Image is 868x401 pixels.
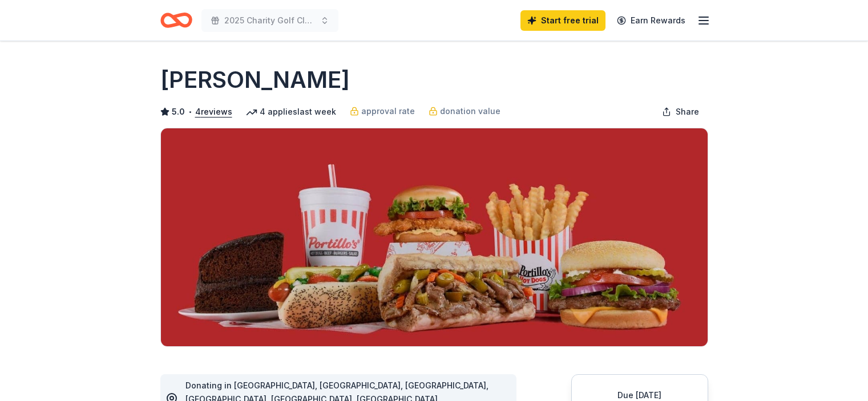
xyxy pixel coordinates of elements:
a: Start free trial [520,10,605,31]
span: Share [676,105,699,119]
img: Image for Portillo's [161,128,708,346]
h1: [PERSON_NAME] [160,64,350,96]
span: approval rate [361,104,415,118]
span: 2025 Charity Golf Classic [224,14,316,27]
span: donation value [440,104,500,118]
div: 4 applies last week [246,105,336,119]
button: Share [653,100,708,123]
span: 5.0 [172,105,185,119]
span: • [188,107,192,116]
a: Earn Rewards [610,10,692,31]
a: Home [160,7,192,34]
a: donation value [429,104,500,118]
button: 2025 Charity Golf Classic [201,9,338,32]
button: 4reviews [195,105,232,119]
a: approval rate [350,104,415,118]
